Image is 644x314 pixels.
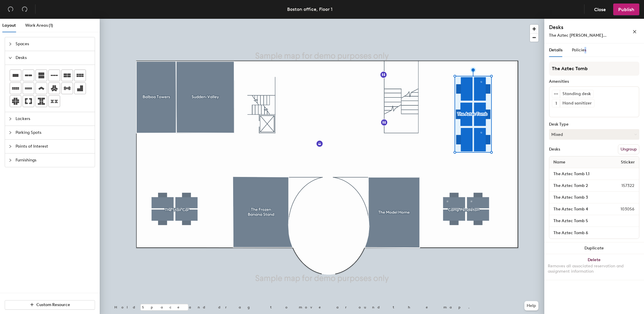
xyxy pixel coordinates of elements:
span: collapsed [9,117,12,121]
button: Duplicate [544,242,644,254]
input: Unnamed desk [550,217,638,225]
span: Points of Interest [16,140,91,153]
button: DeleteRemoves all associated reservation and assignment information [544,254,644,280]
span: Custom Resource [36,302,70,307]
span: Spaces [16,37,91,51]
span: Lockers [16,112,91,126]
div: Removes all associated reservation and assignment information [548,264,640,274]
span: Name [550,157,568,168]
button: Publish [613,4,639,15]
button: Redo (⌘ + ⇧ + Z) [19,4,30,15]
h4: Desks [549,23,614,31]
button: 1 [552,99,560,107]
button: Mixed [549,129,639,140]
span: Close [594,7,606,12]
span: Work Areas (1) [25,23,53,28]
span: 157322 [607,183,638,189]
div: Standing desk [560,90,593,98]
button: Ungroup [618,144,639,154]
span: close [633,30,637,34]
span: collapsed [9,145,12,148]
span: 103056 [606,206,638,212]
span: The Aztec [PERSON_NAME]... [549,33,606,38]
input: Unnamed desk [550,193,638,202]
span: collapsed [9,158,12,162]
span: Desks [16,51,91,65]
div: Amenities [549,79,639,84]
span: expanded [9,56,12,60]
span: Policies [572,48,586,53]
div: Desk Type [549,122,639,127]
span: 1 [555,100,557,107]
span: Details [549,48,562,53]
button: Undo (⌘ + Z) [5,4,16,15]
span: undo [8,6,13,12]
div: Boston office, Floor 1 [287,6,333,13]
span: Sticker [618,157,638,168]
input: Unnamed desk [550,170,638,178]
input: Unnamed desk [550,182,607,190]
span: Parking Spots [16,126,91,139]
input: Unnamed desk [550,229,638,237]
button: Custom Resource [5,300,95,310]
input: Unnamed desk [550,205,606,213]
div: Desks [549,147,560,152]
div: Hand sanitizer [560,99,594,107]
button: Help [524,301,538,310]
span: Furnishings [16,153,91,167]
span: Publish [618,7,634,12]
span: collapsed [9,131,12,134]
span: Layout [2,23,16,28]
span: collapsed [9,42,12,46]
button: Close [589,4,611,15]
